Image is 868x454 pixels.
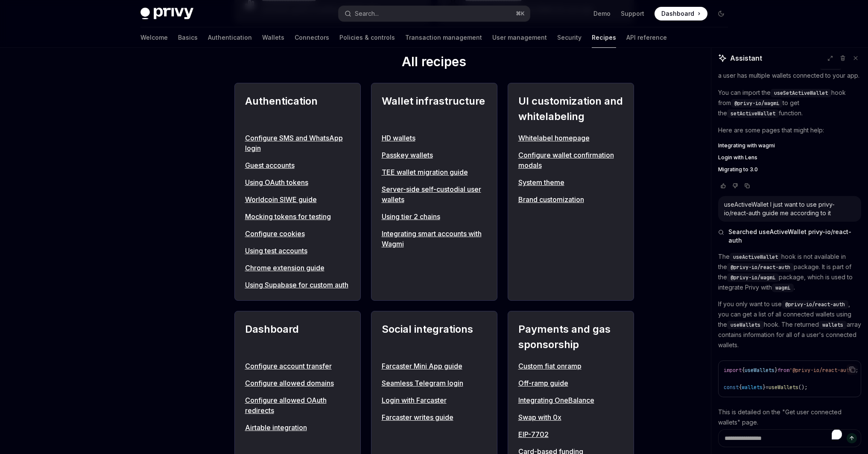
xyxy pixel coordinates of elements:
[718,154,861,161] a: Login with Lens
[769,384,798,391] span: useWallets
[208,27,252,48] a: Authentication
[262,27,284,48] a: Wallets
[718,166,758,173] span: Migrating to 3.0
[382,395,487,405] a: Login with Farcaster
[774,90,828,97] span: useSetActiveWallet
[798,384,807,391] span: ();
[766,384,769,391] span: =
[245,228,350,239] a: Configure cookies
[775,284,790,291] span: wagmi
[382,322,487,352] h2: Social integrations
[382,228,487,249] a: Integrating smart accounts with Wagmi
[728,228,861,245] span: Searched useActiveWallet privy-io/react-auth
[382,184,487,205] a: Server-side self-custodial user wallets
[823,62,838,69] span: wagmi
[382,378,487,388] a: Seamless Telegram login
[745,367,774,374] span: useWallets
[516,10,525,17] span: ⌘ K
[777,367,789,374] span: from
[518,133,623,143] a: Whitelabel homepage
[518,429,623,439] a: EIP-7702
[245,94,350,124] h2: Authentication
[245,263,350,273] a: Chrome extension guide
[730,53,762,63] span: Assistant
[245,160,350,170] a: Guest accounts
[718,299,861,350] p: If you only want to use , you can get a list of all connected wallets using the hook. The returne...
[714,7,728,21] button: Toggle dark mode
[518,150,623,170] a: Configure wallet confirmation modals
[621,9,644,18] a: Support
[557,27,582,48] a: Security
[731,322,760,328] span: useWallets
[518,412,623,422] a: Swap with 0x
[518,194,623,205] a: Brand customization
[592,27,616,48] a: Recipes
[742,384,763,391] span: wallets
[518,395,623,405] a: Integrating OneBalance
[731,110,775,117] span: setActiveWallet
[731,274,775,281] span: @privy-io/wagmi
[492,27,547,48] a: User management
[733,254,778,261] span: useActiveWallet
[518,94,623,124] h2: UI customization and whitelabeling
[518,361,623,371] a: Custom fiat onramp
[382,167,487,177] a: TEE wallet migration guide
[245,280,350,290] a: Using Supabase for custom auth
[724,384,739,391] span: const
[405,27,482,48] a: Transaction management
[245,177,350,187] a: Using OAuth tokens
[822,322,843,328] span: wallets
[718,429,861,447] textarea: To enrich screen reader interactions, please activate Accessibility in Grammarly extension settings
[742,182,752,190] button: Copy chat response
[382,150,487,160] a: Passkey wallets
[518,177,623,187] a: System theme
[295,27,329,48] a: Connectors
[355,9,379,19] div: Search...
[718,407,861,428] p: This is detailed on the "Get user connected wallets" page.
[245,378,350,388] a: Configure allowed domains
[847,364,858,375] button: Copy the contents from the code block
[382,211,487,222] a: Using tier 2 chains
[245,246,350,256] a: Using test accounts
[718,182,728,190] button: Vote that response was good
[140,27,168,48] a: Welcome
[339,27,395,48] a: Policies & controls
[245,133,350,153] a: Configure SMS and WhatsApp login
[739,384,742,391] span: {
[593,9,611,18] a: Demo
[785,301,845,308] span: @privy-io/react-auth
[245,211,350,222] a: Mocking tokens for testing
[234,54,634,73] h2: All recipes
[661,9,694,18] span: Dashboard
[734,100,779,107] span: @privy-io/wagmi
[742,367,745,374] span: {
[382,412,487,422] a: Farcaster writes guide
[724,367,742,374] span: import
[626,27,667,48] a: API reference
[718,228,861,245] button: Searched useActiveWallet privy-io/react-auth
[730,182,740,190] button: Vote that response was not good
[245,422,350,433] a: Airtable integration
[847,433,857,443] button: Send message
[718,142,775,149] span: Integrating with wagmi
[731,264,790,271] span: @privy-io/react-auth
[245,361,350,371] a: Configure account transfer
[763,384,766,391] span: }
[718,252,861,293] p: The hook is not available in the package. It is part of the package, which is used to integrate P...
[382,94,487,124] h2: Wallet infrastructure
[518,322,623,352] h2: Payments and gas sponsorship
[718,125,861,135] p: Here are some pages that might help:
[245,194,350,205] a: Worldcoin SIWE guide
[655,7,707,21] a: Dashboard
[774,367,777,374] span: }
[718,88,861,118] p: You can import the hook from to get the function.
[382,133,487,143] a: HD wallets
[518,378,623,388] a: Off-ramp guide
[339,6,530,21] button: Search...⌘K
[789,367,855,374] span: '@privy-io/react-auth'
[178,27,198,48] a: Basics
[245,322,350,352] h2: Dashboard
[718,142,861,149] a: Integrating with wagmi
[245,395,350,416] a: Configure allowed OAuth redirects
[718,154,757,161] span: Login with Lens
